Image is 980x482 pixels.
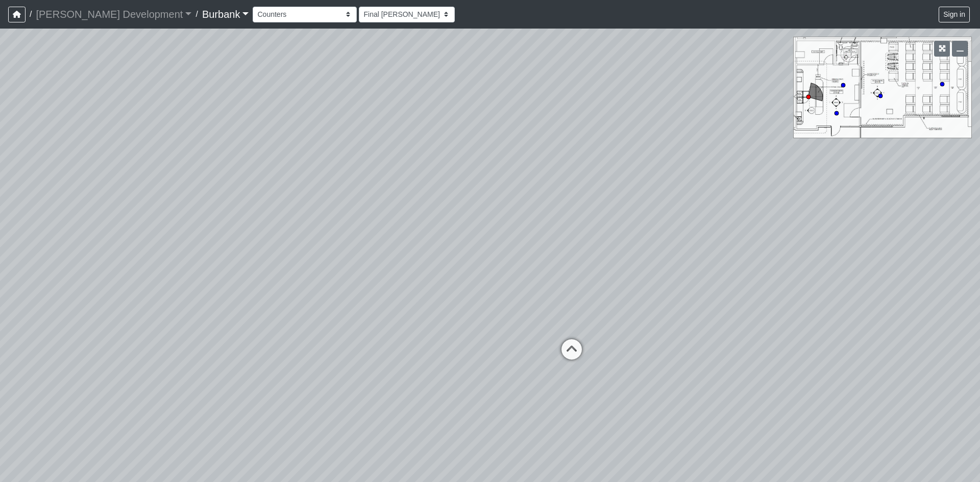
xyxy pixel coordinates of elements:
[191,4,202,24] span: /
[202,4,249,24] a: Burbank
[8,462,68,482] iframe: Ybug feedback widget
[939,7,970,22] button: Sign in
[26,4,36,24] span: /
[36,4,191,24] a: [PERSON_NAME] Development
